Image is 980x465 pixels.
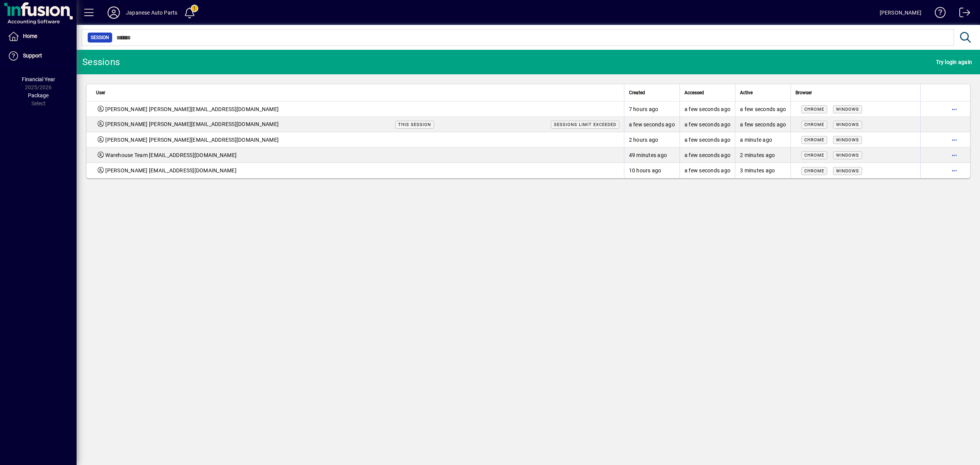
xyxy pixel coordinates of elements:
[679,147,735,163] td: a few seconds ago
[624,163,679,178] td: 10 hours ago
[804,153,824,158] span: Chrome
[22,76,55,82] span: Financial Year
[398,122,431,127] span: This session
[836,138,859,142] span: Windows
[795,151,916,159] div: Mozilla/5.0 (Windows NT 10.0; Win64; x64) AppleWebKit/537.36 (KHTML, like Gecko) Chrome/141.0.0.0...
[836,122,859,127] span: Windows
[735,132,791,147] td: a minute ago
[105,105,279,113] span: [PERSON_NAME] [PERSON_NAME][EMAIL_ADDRESS][DOMAIN_NAME]
[948,149,960,161] button: More options
[735,102,791,117] td: a few seconds ago
[795,88,812,97] span: Browser
[629,88,645,97] span: Created
[96,88,105,97] span: User
[624,102,679,117] td: 7 hours ago
[804,107,824,112] span: Chrome
[679,132,735,147] td: a few seconds ago
[929,2,946,26] a: Knowledge Base
[795,136,916,144] div: Mozilla/5.0 (Windows NT 10.0; Win64; x64) AppleWebKit/537.36 (KHTML, like Gecko) Chrome/140.0.0.0...
[948,134,960,146] button: More options
[23,33,37,39] span: Home
[836,107,859,112] span: Windows
[735,163,791,178] td: 3 minutes ago
[101,6,126,20] button: Profile
[684,88,704,97] span: Accessed
[679,163,735,178] td: a few seconds ago
[23,52,42,59] span: Support
[948,103,960,115] button: More options
[679,117,735,132] td: a few seconds ago
[679,102,735,117] td: a few seconds ago
[4,27,77,46] a: Home
[91,34,109,41] span: Session
[28,92,49,98] span: Package
[795,120,916,128] div: Mozilla/5.0 (Windows NT 10.0; Win64; x64) AppleWebKit/537.36 (KHTML, like Gecko) Chrome/141.0.0.0...
[836,153,859,158] span: Windows
[105,120,279,128] span: [PERSON_NAME] [PERSON_NAME][EMAIL_ADDRESS][DOMAIN_NAME]
[795,167,916,175] div: Mozilla/5.0 (Windows NT 10.0; Win64; x64) AppleWebKit/537.36 (KHTML, like Gecko) Chrome/141.0.0.0...
[740,88,753,97] span: Active
[934,55,974,69] button: Try login again
[105,151,237,159] span: Warehouse Team [EMAIL_ADDRESS][DOMAIN_NAME]
[624,147,679,163] td: 49 minutes ago
[836,169,859,174] span: Windows
[105,167,237,174] span: [PERSON_NAME] [EMAIL_ADDRESS][DOMAIN_NAME]
[105,136,279,144] span: [PERSON_NAME] [PERSON_NAME][EMAIL_ADDRESS][DOMAIN_NAME]
[126,7,177,19] div: Japanese Auto Parts
[880,7,921,19] div: [PERSON_NAME]
[4,46,77,65] a: Support
[954,2,970,26] a: Logout
[804,138,824,142] span: Chrome
[948,164,960,177] button: More options
[804,169,824,174] span: Chrome
[82,56,120,68] div: Sessions
[624,117,679,132] td: a few seconds ago
[624,132,679,147] td: 2 hours ago
[735,147,791,163] td: 2 minutes ago
[554,122,616,127] span: Sessions limit exceeded
[936,56,972,68] span: Try login again
[804,122,824,127] span: Chrome
[795,105,916,113] div: Mozilla/5.0 (Windows NT 10.0; Win64; x64) AppleWebKit/537.36 (KHTML, like Gecko) Chrome/141.0.0.0...
[735,117,791,132] td: a few seconds ago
